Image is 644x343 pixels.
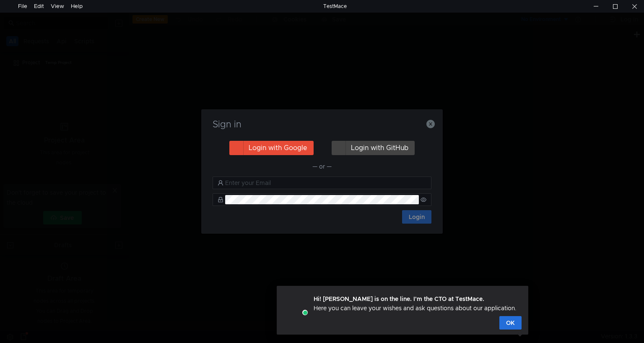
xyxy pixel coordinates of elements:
[213,161,431,171] div: — or —
[499,316,522,330] button: OK
[314,294,517,313] div: Here you can leave your wishes and ask questions about our application.
[225,178,426,187] input: Enter your Email
[229,141,314,155] button: Login with Google
[211,119,433,129] h3: Sign in
[332,141,415,155] button: Login with GitHub
[314,295,484,303] strong: Hi! [PERSON_NAME] is on the line. I'm the CTO at TestMace.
